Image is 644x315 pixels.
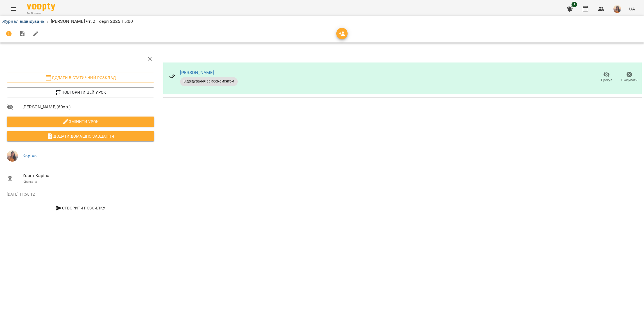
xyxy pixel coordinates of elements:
nav: breadcrumb [2,18,642,25]
button: Прогул [595,69,618,85]
li: / [47,18,49,25]
span: Zoom Каріна [22,172,154,179]
img: 069e1e257d5519c3c657f006daa336a6.png [613,5,621,13]
p: Кімната [22,179,154,184]
button: Menu [7,2,20,16]
span: Створити розсилку [9,205,152,211]
span: 1 [572,2,577,7]
button: Додати домашнє завдання [7,131,154,141]
button: UA [627,4,637,14]
span: Скасувати [621,78,638,82]
a: Каріна [22,153,37,158]
span: Повторити цей урок [11,89,150,96]
button: Створити розсилку [7,203,154,213]
span: [PERSON_NAME] ( 60 хв. ) [22,104,154,110]
button: Змінити урок [7,117,154,127]
button: Повторити цей урок [7,87,154,97]
span: Прогул [601,78,612,82]
span: Додати домашнє завдання [11,133,150,140]
p: [PERSON_NAME] чт, 21 серп 2025 15:00 [51,18,133,25]
button: Скасувати [618,69,641,85]
img: 069e1e257d5519c3c657f006daa336a6.png [7,150,18,162]
span: Змінити урок [11,118,150,125]
button: Додати в статичний розклад [7,73,154,83]
a: [PERSON_NAME] [180,70,214,75]
span: Додати в статичний розклад [11,74,150,81]
img: Voopty Logo [27,3,55,11]
a: Журнал відвідувань [2,19,45,24]
span: UA [629,6,635,12]
span: Відвідування за абонементом [180,79,238,84]
p: [DATE] 11:58:12 [7,192,154,197]
span: For Business [27,12,55,15]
